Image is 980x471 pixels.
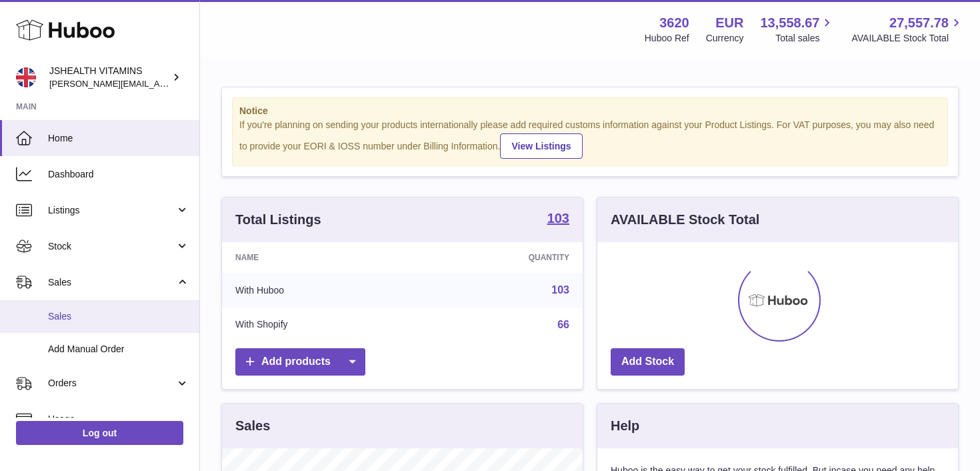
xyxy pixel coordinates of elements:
span: AVAILABLE Stock Total [851,32,964,45]
a: 13,558.67 Total sales [760,14,835,45]
span: Total sales [775,32,835,45]
span: Usage [48,413,189,426]
a: Add products [235,348,365,376]
span: Sales [48,276,175,289]
div: Currency [706,32,744,45]
strong: EUR [715,14,743,32]
h3: Total Listings [235,211,321,229]
th: Name [222,242,417,273]
td: With Shopify [222,308,417,342]
a: Add Stock [611,348,685,376]
span: Sales [48,310,189,323]
h3: Sales [235,417,270,435]
strong: 103 [547,211,569,225]
img: francesca@jshealthvitamins.com [16,67,36,87]
span: 13,558.67 [760,14,819,32]
div: If you're planning on sending your products internationally please add required customs informati... [239,119,941,159]
h3: AVAILABLE Stock Total [611,211,759,229]
strong: 3620 [659,14,689,32]
a: 103 [547,211,569,227]
h3: Help [611,417,639,435]
span: 27,557.78 [889,14,949,32]
span: Dashboard [48,168,189,181]
strong: Notice [239,105,941,117]
span: Add Manual Order [48,343,189,356]
a: 66 [557,319,569,330]
a: 103 [551,284,569,296]
span: Orders [48,377,175,390]
div: Huboo Ref [645,32,689,45]
span: Stock [48,240,175,253]
div: JSHEALTH VITAMINS [49,65,169,90]
span: Listings [48,204,175,217]
a: 27,557.78 AVAILABLE Stock Total [851,14,964,45]
a: Log out [16,421,183,445]
a: View Listings [500,133,582,159]
span: [PERSON_NAME][EMAIL_ADDRESS][DOMAIN_NAME] [49,78,267,89]
span: Home [48,132,189,145]
td: With Huboo [222,273,417,308]
th: Quantity [417,242,583,273]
